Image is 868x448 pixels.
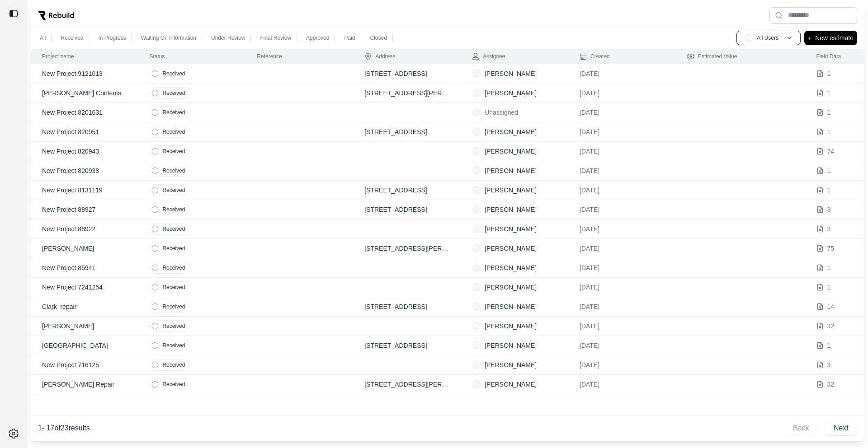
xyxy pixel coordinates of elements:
p: Received [162,206,185,213]
p: Received [162,187,185,194]
p: Received [61,34,83,42]
p: Received [162,284,185,291]
span: RS [472,244,481,253]
span: RS [472,186,481,195]
p: All Users [757,34,778,42]
td: [STREET_ADDRESS][PERSON_NAME] [354,84,461,103]
div: Reference [257,53,282,60]
span: RS [472,283,481,292]
p: [DATE] [580,89,665,98]
td: [STREET_ADDRESS] [354,64,461,84]
span: U [472,108,481,117]
p: 1 [827,69,831,78]
p: [DATE] [580,166,665,175]
p: 1 [827,108,831,117]
span: RS [472,360,481,369]
button: Next [825,421,857,435]
p: New Project 7241254 [42,283,127,292]
span: RS [472,341,481,350]
p: New Project 820943 [42,147,127,156]
p: 32 [827,322,835,331]
p: Received [162,225,185,233]
p: 1 [827,263,831,272]
p: [PERSON_NAME] [485,186,537,195]
span: RS [472,69,481,78]
p: [PERSON_NAME] [485,341,537,350]
p: 1 [827,166,831,175]
p: Paid [344,34,355,42]
p: Approved [306,34,329,42]
div: Assignee [472,53,505,60]
p: [PERSON_NAME] [485,69,537,78]
p: [GEOGRAPHIC_DATA] [42,341,127,350]
span: ET [472,263,481,272]
p: 3 [827,224,831,233]
p: 32 [827,380,835,389]
p: [PERSON_NAME] [485,127,537,136]
p: All [40,34,46,42]
span: RS [472,127,481,136]
p: [PERSON_NAME] [485,147,537,156]
p: New Project 8201631 [42,108,127,117]
p: [DATE] [580,69,665,78]
p: 1 - 17 of 23 results [38,423,90,434]
p: New estimate [815,33,854,43]
span: RS [472,205,481,214]
p: [PERSON_NAME] [485,205,537,214]
p: New Project 88922 [42,224,127,233]
p: Received [162,361,185,369]
p: [PERSON_NAME] [485,360,537,369]
p: Closed [370,34,387,42]
p: [PERSON_NAME] [42,322,127,331]
span: RS [472,322,481,331]
p: [DATE] [580,224,665,233]
td: [STREET_ADDRESS][PERSON_NAME] [354,239,461,258]
p: 75 [827,244,835,253]
p: 3 [827,360,831,369]
td: [STREET_ADDRESS] [354,297,461,317]
p: New Project 716125 [42,360,127,369]
p: [PERSON_NAME] Contents [42,89,127,98]
div: Status [149,53,165,60]
span: RS [472,380,481,389]
p: Received [162,128,185,135]
p: [PERSON_NAME] [485,166,537,175]
p: [DATE] [580,147,665,156]
td: [STREET_ADDRESS] [354,200,461,219]
p: 1 [827,341,831,350]
p: [DATE] [580,108,665,117]
span: AU [744,33,753,42]
p: Received [162,381,185,388]
p: In Progress [98,34,126,42]
p: Received [162,245,185,252]
p: Unassigned [485,108,518,117]
p: [DATE] [580,244,665,253]
p: [DATE] [580,186,665,195]
p: [DATE] [580,263,665,272]
p: 3 [827,205,831,214]
p: 14 [827,302,835,311]
td: [STREET_ADDRESS] [354,336,461,355]
div: Address [364,53,395,60]
div: Project name [42,53,74,60]
p: New Project 85941 [42,263,127,272]
p: New Project 9121013 [42,69,127,78]
span: RS [472,302,481,311]
p: [PERSON_NAME] [485,89,537,98]
p: Received [162,303,185,310]
p: New Project 820938 [42,166,127,175]
p: [PERSON_NAME] [485,263,537,272]
p: Under Review [211,34,245,42]
p: [DATE] [580,341,665,350]
button: AUAll Users [736,31,801,45]
td: [STREET_ADDRESS] [354,122,461,142]
p: [PERSON_NAME] [485,224,537,233]
p: [DATE] [580,380,665,389]
p: [DATE] [580,302,665,311]
p: New Project 8131119 [42,186,127,195]
p: [DATE] [580,205,665,214]
p: 1 [827,127,831,136]
p: Clark_repair [42,302,127,311]
p: [PERSON_NAME] Repair [42,380,127,389]
p: [DATE] [580,360,665,369]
